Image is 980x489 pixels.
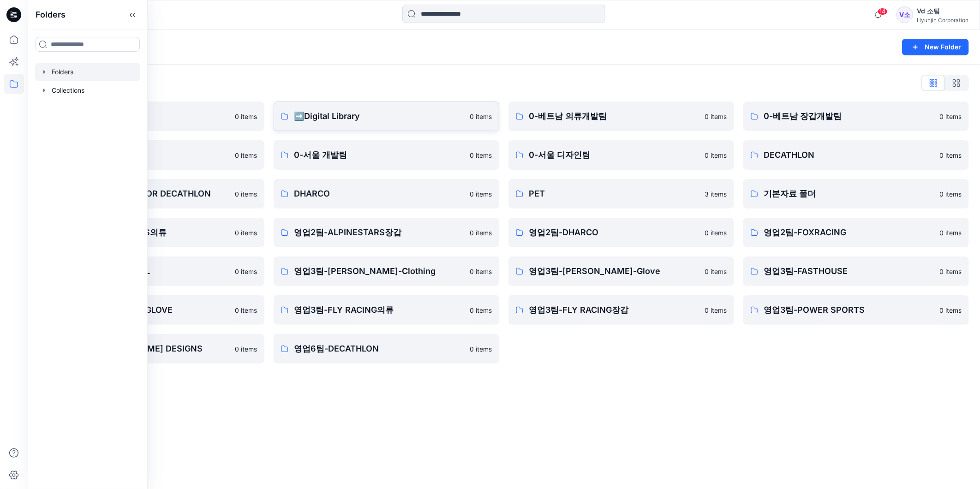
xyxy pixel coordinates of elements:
a: 0-본사VD0 items [39,140,264,170]
p: 0 items [235,344,257,354]
a: 영업3팀-FLY RACING의류0 items [274,295,499,325]
p: 0 items [705,150,727,160]
p: 0 items [939,267,962,276]
button: New Folder [902,39,969,55]
p: 영업3팀-FLY RACING의류 [294,304,464,316]
p: 영업2팀-ALPINESTARS장갑 [294,226,464,239]
a: ➡️Digital Library0 items [274,101,499,131]
p: 영업3팀-FLY RACING장갑 [529,304,699,316]
a: 기본자료 폴더0 items [743,179,969,209]
p: 0 items [705,305,727,315]
p: 0 items [470,267,492,276]
p: DECATHLON [764,149,934,161]
p: 0 items [939,150,962,160]
a: 영업3팀-[PERSON_NAME]-Clothing0 items [274,256,499,286]
p: 0 items [235,267,257,276]
p: 영업3팀-[PERSON_NAME]-Glove [529,265,699,278]
p: 0 items [470,305,492,315]
a: 0-서울 개발팀0 items [274,140,499,170]
p: 0 items [470,150,492,160]
p: 0 items [235,112,257,121]
p: 0 items [705,228,727,238]
a: 영업2팀-ALPINESTARS장갑0 items [274,218,499,247]
div: V소 [896,6,913,23]
a: 영업3팀-FLY RACING장갑0 items [508,295,734,325]
span: 14 [878,8,888,15]
a: 0-서울 디자인팀0 items [508,140,734,170]
p: 0 items [235,189,257,199]
p: 영업6팀-DECATHLON [294,342,464,355]
a: 영업3팀-[PERSON_NAME] DESIGNS0 items [39,334,264,364]
p: 0 items [939,305,962,315]
p: 0 items [705,112,727,121]
p: 0-서울 디자인팀 [529,149,699,161]
a: 영업2팀-ALPINESTARS의류0 items [39,218,264,247]
a: DECATHLON0 items [743,140,969,170]
p: 기본자료 폴더 [764,187,934,200]
p: 0 items [470,189,492,199]
p: 0 items [939,228,962,238]
p: DHARCO [294,187,464,200]
a: DESIGN PROPOSAL FOR DECATHLON0 items [39,179,264,209]
p: 0-베트남 장갑개발팀 [764,110,934,123]
a: 영업3팀-FASTHOUSE0 items [743,256,969,286]
a: 영업3팀-[PERSON_NAME]-Glove0 items [508,256,734,286]
p: 영업2팀-FOXRACING [764,226,934,239]
p: 0 items [470,344,492,354]
a: 영업3팀-FASTHOUSE GLOVE0 items [39,295,264,325]
p: 영업3팀-POWER SPORTS [764,304,934,316]
p: 0-서울 개발팀 [294,149,464,161]
div: Vd 소팀 [917,6,968,17]
div: Hyunjin Corporation [917,17,968,24]
a: 영업2팀-DHARCO0 items [508,218,734,247]
p: ➡️Digital Library [294,110,464,123]
a: 영업6팀-DECATHLON0 items [274,334,499,364]
a: 영업3팀-POWER SPORTS0 items [743,295,969,325]
a: ♻️Project0 items [39,101,264,131]
a: DHARCO0 items [274,179,499,209]
a: PET3 items [508,179,734,209]
a: 0-베트남 장갑개발팀0 items [743,101,969,131]
p: 0 items [939,189,962,199]
p: 0 items [939,112,962,121]
p: 0 items [235,150,257,160]
a: 0-베트남 의류개발팀0 items [508,101,734,131]
p: 영업3팀-FASTHOUSE [764,265,934,278]
p: 0 items [235,228,257,238]
p: 0 items [235,305,257,315]
p: 0 items [470,228,492,238]
p: 영업3팀-[PERSON_NAME]-Clothing [294,265,464,278]
p: 영업2팀-DHARCO [529,226,699,239]
p: 3 items [705,189,727,199]
a: 영업2팀-FOXRACING0 items [743,218,969,247]
p: 0-베트남 의류개발팀 [529,110,699,123]
a: 영업3팀-5.11 TACTICAL0 items [39,256,264,286]
p: 0 items [705,267,727,276]
p: 0 items [470,112,492,121]
p: PET [529,187,699,200]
